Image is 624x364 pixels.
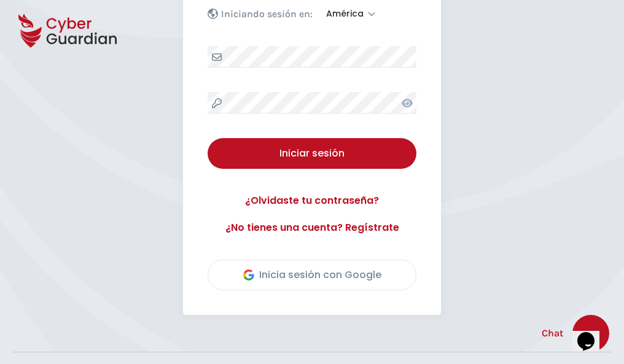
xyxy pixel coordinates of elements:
div: Iniciar sesión [217,146,407,161]
button: Iniciar sesión [208,138,416,169]
iframe: chat widget [572,315,612,352]
button: Inicia sesión con Google [208,260,416,290]
div: Inicia sesión con Google [243,268,381,282]
span: Chat [542,326,563,341]
a: ¿No tienes una cuenta? Regístrate [208,220,416,235]
a: ¿Olvidaste tu contraseña? [208,193,416,208]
